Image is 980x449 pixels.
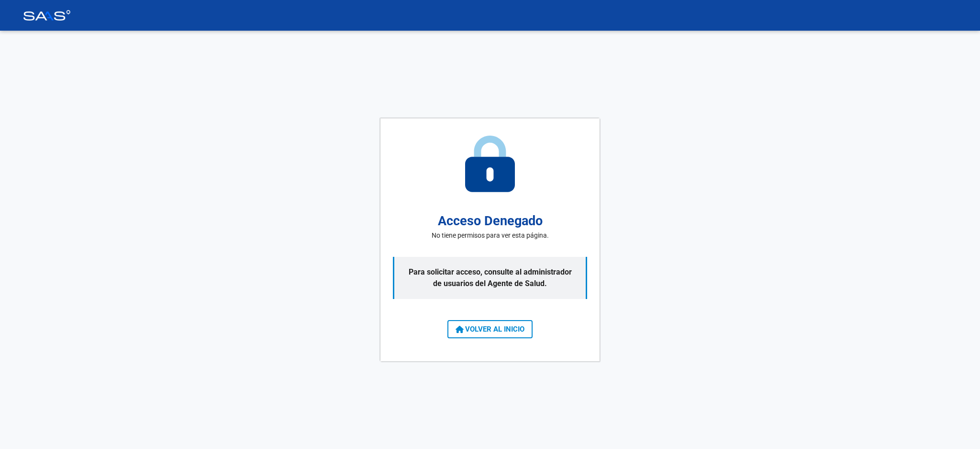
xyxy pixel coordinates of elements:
[432,230,549,241] p: No tiene permisos para ver esta página.
[447,320,533,338] button: VOLVER AL INICIO
[393,257,587,299] p: Para solicitar acceso, consulte al administrador de usuarios del Agente de Salud.
[456,325,524,334] span: VOLVER AL INICIO
[23,10,71,21] img: Logo SAAS
[438,211,543,231] h2: Acceso Denegado
[465,136,515,192] img: access-denied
